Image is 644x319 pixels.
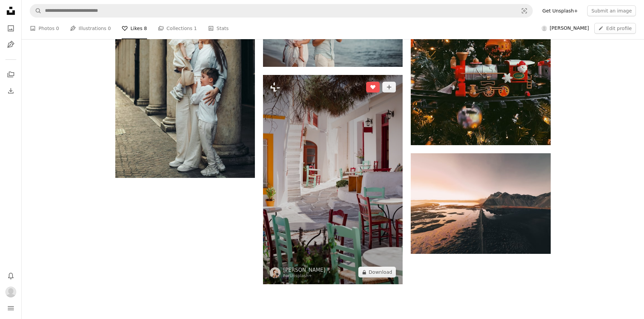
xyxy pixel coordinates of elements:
button: Download [358,267,396,277]
a: a christmas tree with a train on it [411,61,550,67]
button: Notifications [4,269,18,283]
button: Submit an image [587,5,636,16]
a: a woman and two children standing in front of a building [115,70,255,76]
button: Visual search [516,4,532,17]
button: Profile [4,285,18,299]
a: Roadside view of mountains and sunset colors. [411,201,550,207]
img: Avatar of user John Smirnis [5,287,16,297]
a: Download History [4,84,18,98]
a: Illustrations 0 [70,18,111,39]
img: Roadside view of mountains and sunset colors. [411,153,550,254]
span: 0 [56,25,59,32]
a: a group of tables and chairs outside of a building [263,177,403,183]
button: Menu [4,301,18,315]
a: Photos [4,22,18,35]
form: Find visuals sitewide [30,4,533,18]
span: 0 [108,25,111,32]
a: Photos 0 [30,18,59,39]
span: [PERSON_NAME] [550,25,589,32]
div: For [283,273,326,279]
button: Search Unsplash [30,4,42,17]
img: a group of tables and chairs outside of a building [263,75,403,284]
a: Collections 1 [158,18,197,39]
a: Stats [208,18,229,39]
a: Home — Unsplash [4,4,18,19]
span: 1 [194,25,197,32]
a: Edit profile [594,23,636,34]
a: Get Unsplash+ [538,5,582,16]
a: Collections [4,68,18,81]
a: Illustrations [4,38,18,51]
img: Go to laura adai's profile [270,267,281,278]
button: Unlike [366,82,380,92]
button: Add to Collection [382,82,396,92]
a: [PERSON_NAME] [283,267,326,273]
img: Avatar of user John Smirnis [542,26,547,31]
a: Unsplash+ [290,273,312,278]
